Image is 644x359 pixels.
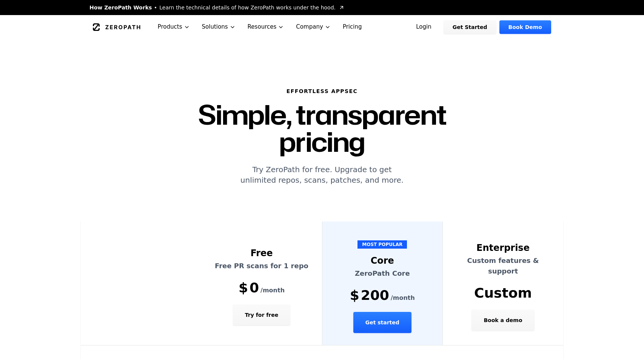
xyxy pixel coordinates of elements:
span: 0 [250,280,259,295]
div: Free [211,247,313,259]
h6: Effortless AppSec [153,87,491,95]
span: Custom [474,286,532,301]
nav: Global [80,15,564,39]
button: Products [152,15,196,39]
a: How ZeroPath WorksLearn the technical details of how ZeroPath works under the hood. [89,4,345,11]
button: Book a demo [471,310,534,331]
button: Resources [242,15,290,39]
a: Login [407,20,441,34]
span: Learn the technical details of how ZeroPath works under the hood. [159,4,336,11]
span: How ZeroPath Works [89,4,152,11]
button: Get started [353,312,411,333]
a: Pricing [337,15,368,39]
h1: Simple, transparent pricing [153,101,491,155]
a: Get Started [444,20,496,34]
p: ZeroPath Core [331,268,434,279]
button: Solutions [196,15,242,39]
button: Company [290,15,337,39]
p: Custom features & support [452,255,554,277]
p: Try ZeroPath for free. Upgrade to get unlimited repos, scans, patches, and more. [153,164,491,185]
a: Book Demo [499,20,551,34]
p: Free PR scans for 1 repo [211,261,313,271]
div: Enterprise [452,242,554,254]
span: 200 [361,288,389,303]
span: /month [260,286,285,295]
button: Try for free [233,304,290,325]
span: $ [239,280,248,295]
span: $ [350,288,359,303]
div: Core [331,255,434,267]
span: MOST POPULAR [357,240,407,249]
span: /month [391,293,415,302]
